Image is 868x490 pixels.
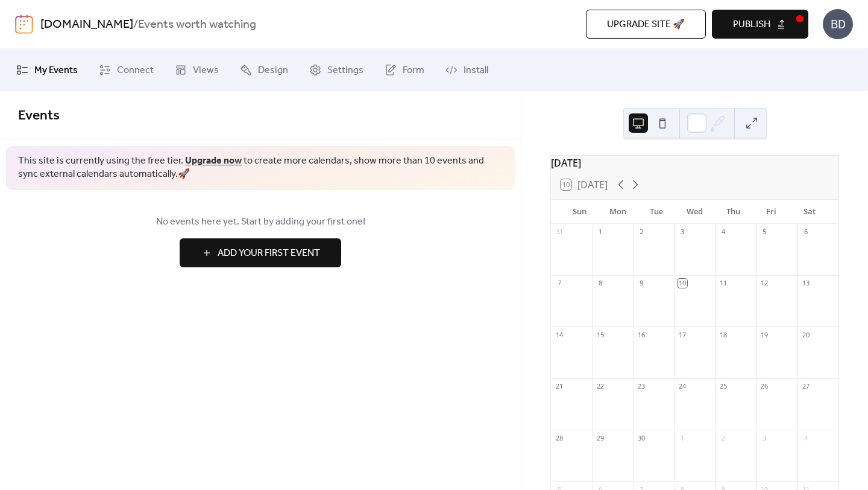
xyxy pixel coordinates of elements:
[300,54,373,86] a: Settings
[18,103,60,129] span: Events
[555,433,564,442] div: 28
[231,54,297,86] a: Design
[678,279,687,288] div: 10
[596,330,605,339] div: 15
[586,10,706,39] button: Upgrade site 🚀
[719,382,728,391] div: 25
[18,238,503,267] a: Add Your First Event
[637,200,676,224] div: Tue
[90,54,163,86] a: Connect
[637,433,646,442] div: 30
[637,227,646,237] div: 2
[719,433,728,442] div: 2
[464,63,488,78] span: Install
[596,279,605,288] div: 8
[760,227,769,237] div: 5
[555,382,564,391] div: 21
[760,279,769,288] div: 12
[678,330,687,339] div: 17
[138,13,256,36] b: Events worth watching
[18,154,503,182] span: This site is currently using the free tier. to create more calendars, show more than 10 events an...
[637,330,646,339] div: 16
[218,246,320,261] span: Add Your First Event
[18,215,503,229] span: No events here yet. Start by adding your first one!
[712,10,808,39] button: Publish
[436,54,497,86] a: Install
[555,279,564,288] div: 7
[801,382,810,391] div: 27
[714,200,752,224] div: Thu
[7,54,87,86] a: My Events
[801,279,810,288] div: 13
[678,433,687,442] div: 1
[801,433,810,442] div: 4
[15,14,33,34] img: logo
[596,227,605,237] div: 1
[637,279,646,288] div: 9
[607,17,685,32] span: Upgrade site 🚀
[719,227,728,237] div: 4
[752,200,791,224] div: Fri
[193,63,219,78] span: Views
[561,200,599,224] div: Sun
[801,227,810,237] div: 6
[599,200,638,224] div: Mon
[327,63,363,78] span: Settings
[376,54,433,86] a: Form
[719,330,728,339] div: 18
[823,9,853,39] div: BD
[166,54,228,86] a: Views
[760,382,769,391] div: 26
[180,238,341,267] button: Add Your First Event
[258,63,288,78] span: Design
[719,279,728,288] div: 11
[40,13,133,36] a: [DOMAIN_NAME]
[551,156,838,170] div: [DATE]
[403,63,424,78] span: Form
[133,13,138,36] b: /
[678,227,687,237] div: 3
[637,382,646,391] div: 23
[676,200,714,224] div: Wed
[185,151,242,170] a: Upgrade now
[117,63,154,78] span: Connect
[760,330,769,339] div: 19
[733,17,770,32] span: Publish
[596,433,605,442] div: 29
[760,433,769,442] div: 3
[790,200,829,224] div: Sat
[596,382,605,391] div: 22
[678,382,687,391] div: 24
[555,227,564,237] div: 31
[34,63,78,78] span: My Events
[801,330,810,339] div: 20
[555,330,564,339] div: 14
